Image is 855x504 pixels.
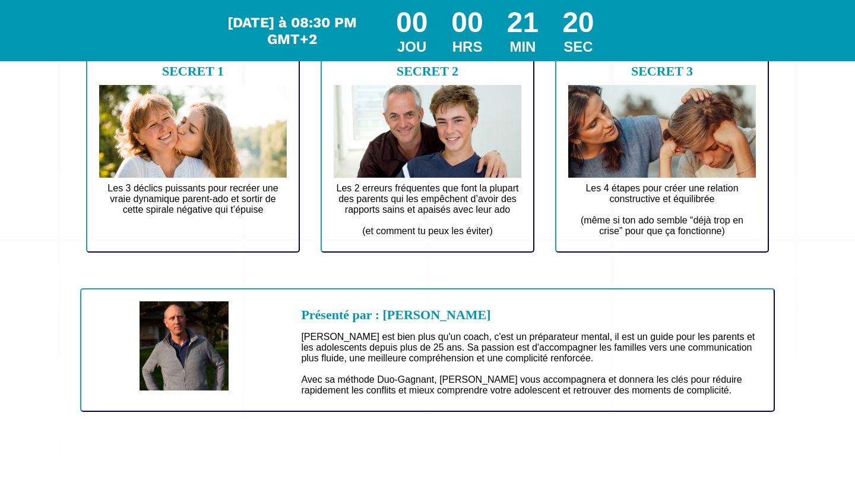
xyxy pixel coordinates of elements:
[568,85,756,178] img: 6e5ea48f4dd0521e46c6277ff4d310bb_Design_sans_titre_5.jpg
[334,180,521,240] text: Les 2 erreurs fréquentes que font la plupart des parents qui les empêchent d’avoir des rapports s...
[396,6,427,39] div: 00
[397,64,458,78] b: SECRET 2
[396,39,427,55] div: JOU
[451,39,483,55] div: HRS
[301,307,490,322] b: Présenté par : [PERSON_NAME]
[631,64,693,78] b: SECRET 3
[507,39,539,55] div: MIN
[162,64,224,78] b: SECRET 1
[568,180,756,240] text: Les 4 étapes pour créer une relation constructive et équilibrée (même si ton ado semble “déjà tro...
[99,180,287,229] text: Les 3 déclics puissants pour recréer une vraie dynamique parent-ado et sortir de cette spirale né...
[451,6,483,39] div: 00
[301,329,768,399] text: [PERSON_NAME] est bien plus qu'un coach, c'est un préparateur mental, il est un guide pour les pa...
[562,39,594,55] div: SEC
[562,6,594,39] div: 20
[140,301,229,390] img: 266531c25af78cdab9fb5ae8c8282d7f_robin.jpg
[334,85,521,178] img: 774e71fe38cd43451293438b60a23fce_Design_sans_titre_1.jpg
[99,85,287,178] img: d70f9ede54261afe2763371d391305a3_Design_sans_titre_4.jpg
[507,6,539,39] div: 21
[227,14,357,48] span: [DATE] à 08:30 PM GMT+2
[225,14,360,48] div: Le webinar commence dans...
